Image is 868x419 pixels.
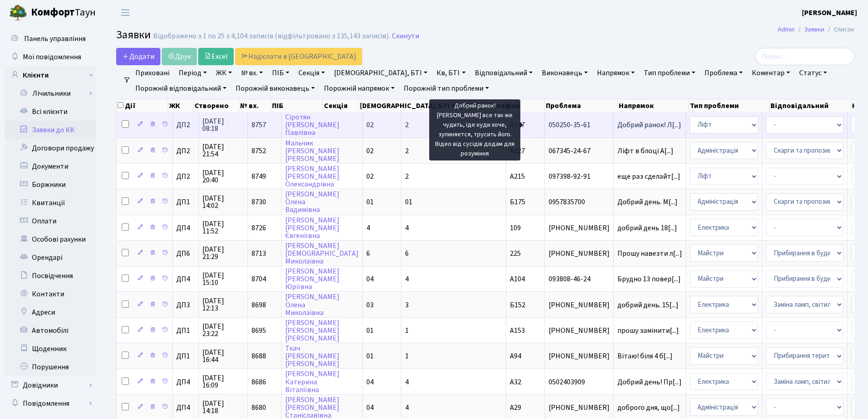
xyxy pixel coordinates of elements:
button: Переключити навігацію [114,5,137,20]
span: Ліфт в блоці А[...] [617,146,673,156]
span: Б175 [510,197,525,207]
span: Заявки [116,27,151,43]
a: Оплати [5,212,96,230]
span: 050250-35-61 [549,121,610,129]
span: А215 [510,171,525,181]
span: 067345-24-67 [549,147,610,155]
span: [PHONE_NUMBER] [549,224,610,232]
span: 03 [366,300,374,310]
b: Комфорт [31,5,75,20]
span: 2 [405,120,409,130]
a: [DEMOGRAPHIC_DATA], БТІ [330,65,431,81]
span: 8730 [252,197,266,207]
span: ДП1 [176,352,195,360]
a: Довідники [5,376,96,394]
th: Проблема [545,99,618,112]
span: [DATE] 11:52 [202,220,244,235]
th: Секція [323,99,359,112]
th: Напрямок [618,99,688,112]
span: [DATE] 12:13 [202,297,244,312]
a: [PERSON_NAME] [802,7,857,18]
span: Вітаю! біля 4 б[...] [617,351,673,361]
input: Пошук... [755,48,854,65]
a: Коментар [748,65,794,81]
span: 109 [510,223,521,233]
span: ДП4 [176,378,195,386]
span: [DATE] 16:44 [202,349,244,363]
span: Б152 [510,300,525,310]
span: доброго дня, що[...] [617,403,680,413]
a: № вх. [237,65,267,81]
a: Порушення [5,358,96,376]
div: Добрий ранок! [PERSON_NAME] все так же чудить, їде куди хоче, зупиняется, трусить його. Відео від... [429,99,520,160]
a: [PERSON_NAME]ОленаВадимівна [285,189,339,215]
span: 8680 [252,403,266,413]
span: ДП6 [176,250,195,257]
a: Мої повідомлення [5,48,96,66]
span: 04 [366,377,374,387]
span: Добрий день! Пр[...] [617,377,682,387]
span: 02 [366,146,374,156]
span: 8713 [252,248,266,259]
a: Admin [778,25,795,34]
a: Посвідчення [5,267,96,285]
span: [DATE] 23:22 [202,323,244,337]
span: 8698 [252,300,266,310]
th: ПІБ [271,99,323,112]
span: [DATE] 16:09 [202,374,244,389]
span: 8695 [252,326,266,336]
a: Порожній напрямок [320,81,398,96]
a: Проблема [701,65,746,81]
span: Таун [31,5,96,21]
span: Брудно 13 повер[...] [617,274,681,284]
span: [DATE] 20:40 [202,169,244,184]
span: 4 [405,274,409,284]
span: 4 [366,223,370,233]
span: 4 [405,223,409,233]
a: Боржники [5,176,96,194]
span: 01 [366,351,374,361]
span: А32 [510,377,521,387]
span: ДП2 [176,121,195,129]
span: 2 [405,171,409,181]
span: ДП2 [176,147,195,155]
span: [PHONE_NUMBER] [549,352,610,360]
span: 3 [405,300,409,310]
span: [DATE] 14:02 [202,195,244,209]
a: Контакти [5,285,96,303]
img: logo.png [9,4,27,22]
span: 04 [366,274,374,284]
a: Тип проблеми [640,65,699,81]
span: [DATE] 15:10 [202,272,244,286]
span: А29 [510,403,521,413]
span: А94 [510,351,521,361]
span: 02 [366,171,374,181]
a: Сіротян[PERSON_NAME]Павлівна [285,112,339,138]
a: [PERSON_NAME][DEMOGRAPHIC_DATA]Миколаївна [285,241,359,266]
a: ПІБ [268,65,293,81]
span: 1 [405,326,409,336]
li: Список [824,25,854,35]
span: 2 [405,146,409,156]
a: Напрямок [593,65,638,81]
a: Автомобілі [5,321,96,340]
a: Орендарі [5,248,96,267]
a: Документи [5,157,96,176]
a: Порожній відповідальний [132,81,230,96]
a: Договори продажу [5,139,96,157]
span: 01 [366,326,374,336]
a: Всі клієнти [5,103,96,121]
div: Відображено з 1 по 25 з 4,104 записів (відфільтровано з 135,143 записів). [153,32,390,41]
a: Щоденник [5,340,96,358]
a: Заявки [804,25,824,34]
a: Секція [295,65,329,81]
b: [PERSON_NAME] [802,8,857,18]
span: 4 [405,403,409,413]
a: Панель управління [5,30,96,48]
span: 8757 [252,120,266,130]
th: Тип проблеми [689,99,770,112]
th: ЖК [168,99,194,112]
th: Дії [117,99,168,112]
span: 093808-46-24 [549,275,610,283]
a: Додати [116,48,160,65]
